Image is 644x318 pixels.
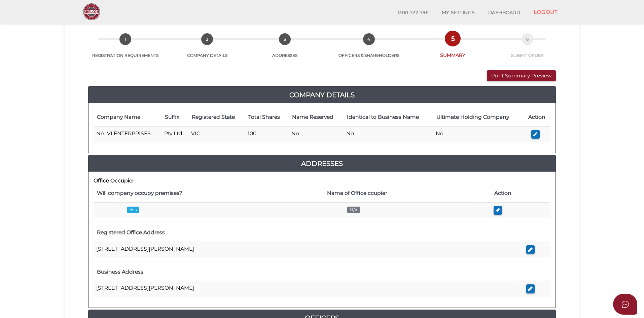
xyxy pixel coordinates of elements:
th: Ultimate Holding Company [433,108,523,126]
th: Name of Office ccupier [324,184,491,202]
th: Total Shares [245,108,289,126]
a: MY SETTINGS [435,6,481,20]
th: Identical to Business Name [344,108,433,126]
th: Company Name [94,108,162,126]
th: Business Address [94,263,524,281]
td: [STREET_ADDRESS][PERSON_NAME] [94,242,524,257]
td: [STREET_ADDRESS][PERSON_NAME] [94,281,524,297]
a: 2COMPANY DETAILS [169,41,245,58]
th: Name Reserved [289,108,344,126]
button: Open asap [613,294,637,315]
th: Action [523,108,550,126]
span: N/A [347,207,360,213]
th: Registered State [188,108,245,126]
a: 5SUMMARY [413,40,492,59]
span: Yes [127,207,139,213]
button: Print Summary Preview [487,70,556,81]
span: 1 [119,33,131,45]
td: NALVI ENTERPRISES [94,126,162,142]
a: 1300 722 796 [391,6,435,20]
span: 5 [447,33,459,44]
td: No [289,126,344,142]
td: 100 [245,126,289,142]
span: 4 [363,33,375,45]
td: VIC [188,126,245,142]
th: Suffix [162,108,188,126]
a: Addresses [88,158,556,169]
td: No [433,126,523,142]
th: Action [491,184,550,202]
a: 4OFFICERS & SHAREHOLDERS [324,41,413,58]
a: 1REGISTRATION REQUIREMENTS [81,41,169,58]
a: 3ADDRESSES [245,41,324,58]
a: Company Details [88,90,556,100]
td: No [344,126,433,142]
a: LOGOUT [527,5,564,19]
a: DASHBOARD [481,6,527,20]
th: Will company occupy premises? [94,184,324,202]
a: 6SUBMIT ORDER [493,41,563,58]
span: 6 [522,33,533,45]
th: Registered Office Address [94,224,524,242]
b: Office Occupier [94,177,134,184]
span: 2 [201,33,213,45]
span: 3 [279,33,291,45]
td: Pty Ltd [162,126,188,142]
